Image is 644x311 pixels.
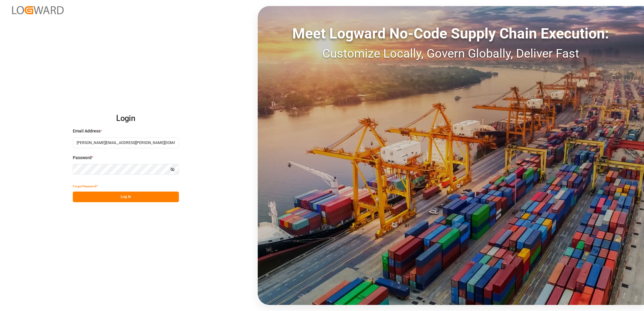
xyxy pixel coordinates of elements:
[73,109,179,128] h2: Login
[73,128,100,134] span: Email Address
[258,23,644,45] div: Meet Logward No-Code Supply Chain Execution:
[73,138,179,148] input: Enter your email
[73,155,92,161] span: Password
[73,192,179,202] button: Log In
[73,181,98,192] button: Forgot Password?
[12,6,64,14] img: Logward_new_orange.png
[258,45,644,63] div: Customize Locally, Govern Globally, Deliver Fast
